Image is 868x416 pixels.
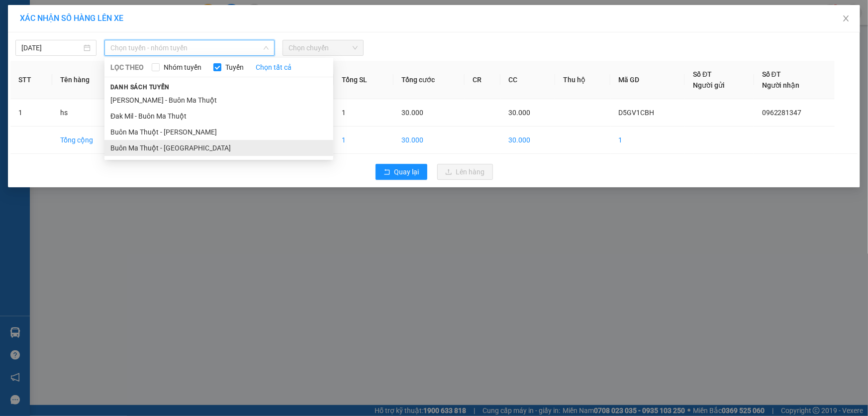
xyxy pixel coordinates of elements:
span: down [263,45,269,51]
span: Chọn tuyến - nhóm tuyến [110,40,269,55]
th: Tên hàng [52,61,123,99]
li: Buôn Ma Thuột - [PERSON_NAME] [104,124,333,140]
th: Thu hộ [555,61,610,99]
span: close [842,14,850,22]
span: Quay lại [394,166,419,177]
li: Đak Mil - Buôn Ma Thuột [104,108,333,124]
th: CC [500,61,555,99]
span: Chọn chuyến [289,40,358,55]
td: hs [52,99,123,127]
span: Tuyến [221,62,248,73]
span: Số ĐT [693,70,712,78]
span: Người nhận [762,81,800,89]
span: 30.000 [401,109,423,117]
span: Nhóm tuyến [160,62,205,73]
li: Buôn Ma Thuột - [GEOGRAPHIC_DATA] [104,140,333,156]
td: 1 [334,127,393,154]
th: STT [10,61,52,99]
td: Tổng cộng [52,127,123,154]
button: Close [832,5,860,33]
th: CR [465,61,500,99]
span: rollback [384,168,390,176]
span: Người gửi [693,81,725,89]
span: Danh sách tuyến [104,83,176,92]
td: 1 [10,99,52,127]
td: 30.000 [500,127,555,154]
span: XÁC NHẬN SỐ HÀNG LÊN XE [20,13,123,23]
button: uploadLên hàng [437,164,493,180]
span: LỌC THEO [110,62,144,73]
span: Số ĐT [762,70,781,78]
th: Tổng SL [334,61,393,99]
span: 1 [342,109,346,117]
a: Chọn tất cả [256,62,291,73]
th: Mã GD [610,61,685,99]
button: rollbackQuay lại [376,164,427,180]
span: D5GV1CBH [618,109,654,117]
td: 1 [610,127,685,154]
span: 0962281347 [762,109,802,117]
input: 12/10/2025 [21,42,82,53]
th: Tổng cước [393,61,465,99]
li: [PERSON_NAME] - Buôn Ma Thuột [104,92,333,108]
td: 30.000 [393,127,465,154]
span: 30.000 [508,109,530,117]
